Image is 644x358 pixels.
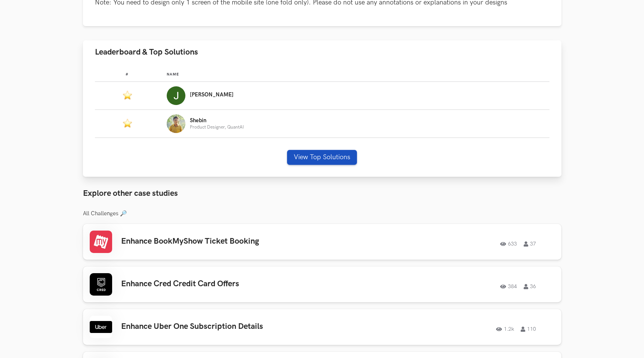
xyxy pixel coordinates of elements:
[500,241,517,247] span: 633
[287,150,357,165] button: View Top Solutions
[83,210,561,217] h3: All Challenges 🔎
[121,279,333,289] h3: Enhance Cred Credit Card Offers
[521,327,536,332] span: 110
[190,118,244,124] p: Shebin
[496,327,514,332] span: 1.2k
[167,72,179,77] span: Name
[123,118,132,128] img: Featured
[500,284,517,289] span: 384
[190,125,244,130] p: Product Designer, QuantAI
[167,86,185,105] img: Profile photo
[83,64,561,177] div: Leaderboard & Top Solutions
[123,90,132,100] img: Featured
[121,237,333,246] h3: Enhance BookMyShow Ticket Booking
[126,72,129,77] span: #
[83,189,561,198] h3: Explore other case studies
[83,40,561,64] button: Leaderboard & Top Solutions
[167,114,185,133] img: Profile photo
[95,66,549,138] table: Leaderboard
[83,309,561,345] a: Enhance Uber One Subscription Details1.2k110
[83,266,561,302] a: Enhance Cred Credit Card Offers38436
[524,241,536,247] span: 37
[524,284,536,289] span: 36
[190,92,234,98] p: [PERSON_NAME]
[95,47,198,57] span: Leaderboard & Top Solutions
[83,224,561,260] a: Enhance BookMyShow Ticket Booking63337
[121,322,333,331] h3: Enhance Uber One Subscription Details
